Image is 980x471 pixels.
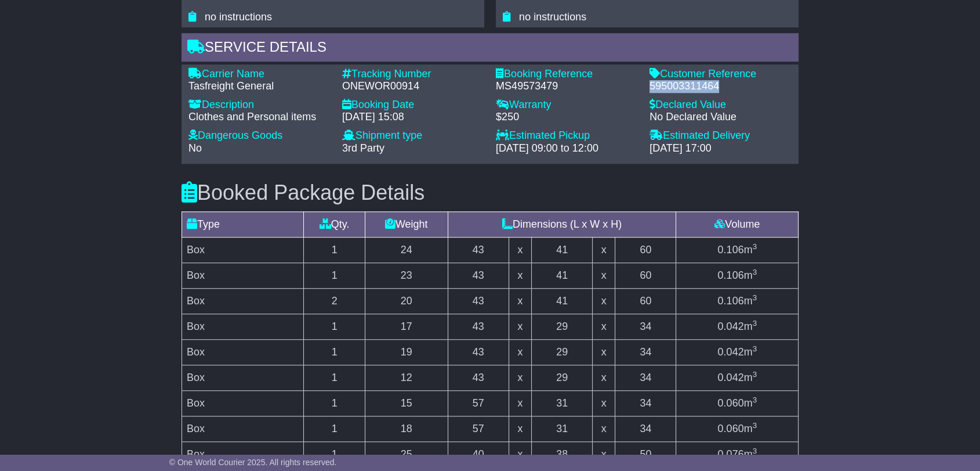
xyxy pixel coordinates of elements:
[676,237,798,263] td: m
[182,390,304,416] td: Box
[182,237,304,263] td: Box
[615,339,676,365] td: 34
[496,111,638,124] div: $250
[496,99,638,112] div: Warranty
[304,365,365,390] td: 1
[717,269,743,281] span: 0.106
[182,365,304,390] td: Box
[182,441,304,467] td: Box
[593,441,615,467] td: x
[304,339,365,365] td: 1
[509,390,531,416] td: x
[752,344,757,353] sup: 3
[509,263,531,288] td: x
[752,242,757,251] sup: 3
[717,372,743,383] span: 0.042
[509,288,531,314] td: x
[717,295,743,307] span: 0.106
[615,237,676,263] td: 60
[676,314,798,339] td: m
[496,68,638,81] div: Booking Reference
[752,421,757,430] sup: 3
[593,237,615,263] td: x
[615,365,676,390] td: 34
[182,33,798,64] div: Service Details
[304,416,365,441] td: 1
[615,390,676,416] td: 34
[188,142,202,154] span: No
[649,130,792,142] div: Estimated Delivery
[519,11,586,23] span: no instructions
[649,68,792,81] div: Customer Reference
[593,263,615,288] td: x
[531,314,592,339] td: 29
[717,448,743,460] span: 0.076
[752,396,757,404] sup: 3
[593,288,615,314] td: x
[676,288,798,314] td: m
[649,142,792,155] div: [DATE] 17:00
[752,370,757,379] sup: 3
[365,390,448,416] td: 15
[304,263,365,288] td: 1
[304,211,365,237] td: Qty.
[448,416,509,441] td: 57
[448,314,509,339] td: 43
[448,263,509,288] td: 43
[509,314,531,339] td: x
[342,80,484,93] div: ONEWOR00914
[304,288,365,314] td: 2
[448,288,509,314] td: 43
[342,130,484,142] div: Shipment type
[448,339,509,365] td: 43
[676,339,798,365] td: m
[509,237,531,263] td: x
[182,181,798,204] h3: Booked Package Details
[593,390,615,416] td: x
[531,365,592,390] td: 29
[649,99,792,112] div: Declared Value
[531,416,592,441] td: 31
[188,130,331,142] div: Dangerous Goods
[365,314,448,339] td: 17
[182,339,304,365] td: Box
[649,80,792,93] div: 595003311464
[496,142,638,155] div: [DATE] 09:00 to 12:00
[448,441,509,467] td: 40
[531,339,592,365] td: 29
[365,339,448,365] td: 19
[509,416,531,441] td: x
[448,237,509,263] td: 43
[509,365,531,390] td: x
[448,390,509,416] td: 57
[717,397,743,409] span: 0.060
[182,416,304,441] td: Box
[182,211,304,237] td: Type
[531,441,592,467] td: 38
[752,293,757,302] sup: 3
[509,339,531,365] td: x
[752,447,757,455] sup: 3
[365,441,448,467] td: 25
[365,416,448,441] td: 18
[304,237,365,263] td: 1
[615,441,676,467] td: 50
[304,441,365,467] td: 1
[717,244,743,256] span: 0.106
[169,458,337,467] span: © One World Courier 2025. All rights reserved.
[676,211,798,237] td: Volume
[188,111,331,124] div: Clothes and Personal items
[717,423,743,434] span: 0.060
[531,390,592,416] td: 31
[365,211,448,237] td: Weight
[365,365,448,390] td: 12
[182,314,304,339] td: Box
[615,288,676,314] td: 60
[188,80,331,93] div: Tasfreight General
[615,263,676,288] td: 60
[615,314,676,339] td: 34
[717,321,743,332] span: 0.042
[496,130,638,142] div: Estimated Pickup
[676,263,798,288] td: m
[365,263,448,288] td: 23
